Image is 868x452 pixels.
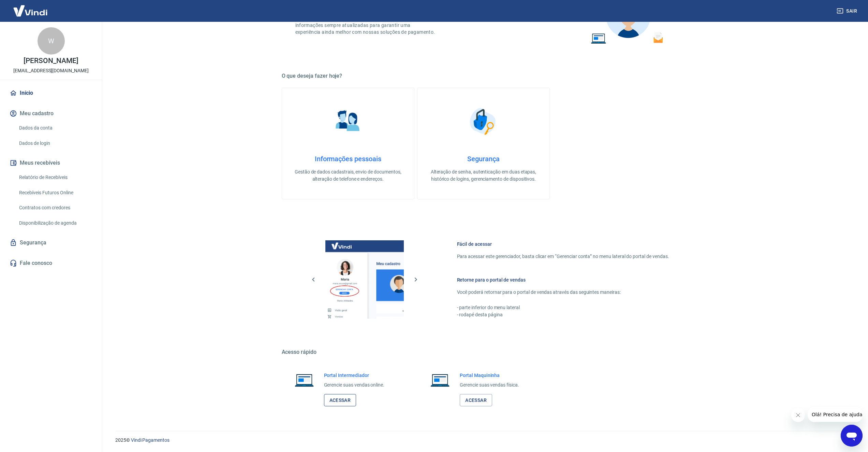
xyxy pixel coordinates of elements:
[457,241,669,247] h6: Fácil de acessar
[293,155,403,163] h4: Informações pessoais
[324,381,385,389] p: Gerencie suas vendas online.
[16,216,94,230] a: Disponibilização de agenda
[457,276,669,283] h6: Retorne para o portal de vendas
[16,136,94,150] a: Dados de login
[8,0,53,21] img: Vindi
[457,311,669,318] p: - rodapé desta página
[835,5,860,17] button: Sair
[282,349,686,356] h5: Acesso rápido
[115,437,852,444] p: 2025 ©
[8,106,94,121] button: Meu cadastro
[16,121,94,135] a: Dados da conta
[428,168,539,183] p: Alteração de senha, autenticação em duas etapas, histórico de logins, gerenciamento de dispositivos.
[325,240,404,319] img: Imagem da dashboard mostrando o botão de gerenciar conta na sidebar no lado esquerdo
[282,88,414,199] a: Informações pessoaisInformações pessoaisGestão de dados cadastrais, envio de documentos, alteraçã...
[13,67,89,74] p: [EMAIL_ADDRESS][DOMAIN_NAME]
[841,425,863,447] iframe: Button to launch messaging window
[290,372,319,388] img: Imagem de um notebook aberto
[8,155,94,170] button: Meus recebíveis
[282,73,686,79] h5: O que deseja fazer hoje?
[460,372,519,379] h6: Portal Maquininha
[16,186,94,200] a: Recebíveis Futuros Online
[38,27,65,55] div: W
[16,201,94,215] a: Contratos com credores
[457,289,669,296] p: Você poderá retornar para o portal de vendas através das seguintes maneiras:
[331,104,365,138] img: Informações pessoais
[791,408,805,422] iframe: Close message
[8,235,94,250] a: Segurança
[466,104,500,138] img: Segurança
[428,155,539,163] h4: Segurança
[293,168,403,183] p: Gestão de dados cadastrais, envio de documentos, alteração de telefone e endereços.
[24,57,78,64] p: [PERSON_NAME]
[457,253,669,260] p: Para acessar este gerenciador, basta clicar em “Gerenciar conta” no menu lateral do portal de ven...
[131,437,170,443] a: Vindi Pagamentos
[460,381,519,389] p: Gerencie suas vendas física.
[324,372,385,379] h6: Portal Intermediador
[8,256,94,271] a: Fale conosco
[417,88,550,199] a: SegurançaSegurançaAlteração de senha, autenticação em duas etapas, histórico de logins, gerenciam...
[8,86,94,101] a: Início
[457,304,669,311] p: - parte inferior do menu lateral
[426,372,454,388] img: Imagem de um notebook aberto
[16,170,94,184] a: Relatório de Recebíveis
[808,407,863,422] iframe: Message from company
[460,394,492,407] a: Acessar
[324,394,356,407] a: Acessar
[4,5,57,10] span: Olá! Precisa de ajuda?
